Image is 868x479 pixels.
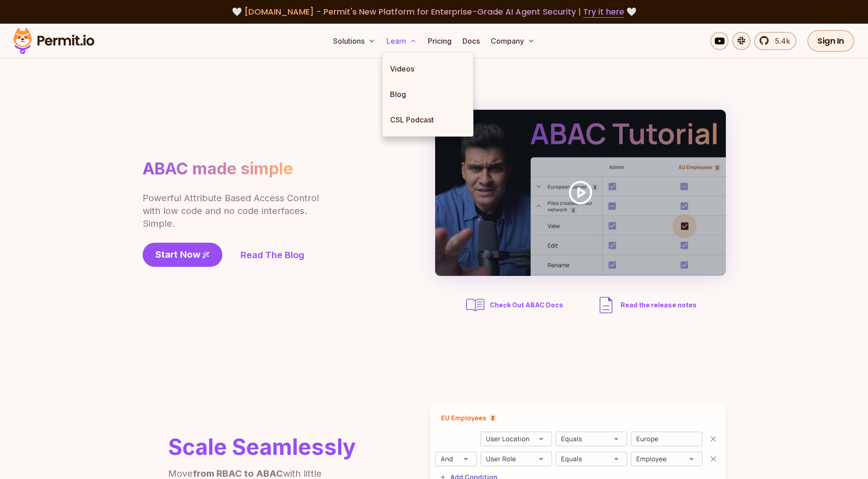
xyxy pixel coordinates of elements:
a: Blog [383,82,473,107]
span: Check Out ABAC Docs [490,301,563,310]
span: 5.4k [770,36,790,46]
span: Start Now [155,248,200,261]
button: Company [487,32,539,50]
a: CSL Podcast [383,107,473,132]
p: Powerful Attribute Based Access Control with low code and no code interfaces. Simple. [143,192,320,230]
img: Permit logo [9,25,98,56]
a: Sign In [807,30,854,52]
img: description [595,294,617,316]
div: 🤍 🤍 [22,5,846,18]
button: Learn [383,32,421,50]
span: [DOMAIN_NAME] - Permit's New Platform for Enterprise-Grade AI Agent Security | [244,6,624,17]
a: Pricing [424,32,455,50]
a: Docs [459,32,483,50]
b: from RBAC to ABAC [193,468,283,479]
a: Try it here [583,6,624,18]
a: Read the release notes [595,294,697,316]
a: Read The Blog [241,249,304,261]
span: Read the release notes [621,301,697,310]
a: Check Out ABAC Docs [464,294,566,316]
a: 5.4k [754,32,796,50]
img: abac docs [464,294,486,316]
h2: Scale Seamlessly [168,436,356,458]
a: Start Now [143,243,222,267]
h1: ABAC made simple [143,158,293,179]
a: Videos [383,56,473,82]
button: Solutions [329,32,379,50]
